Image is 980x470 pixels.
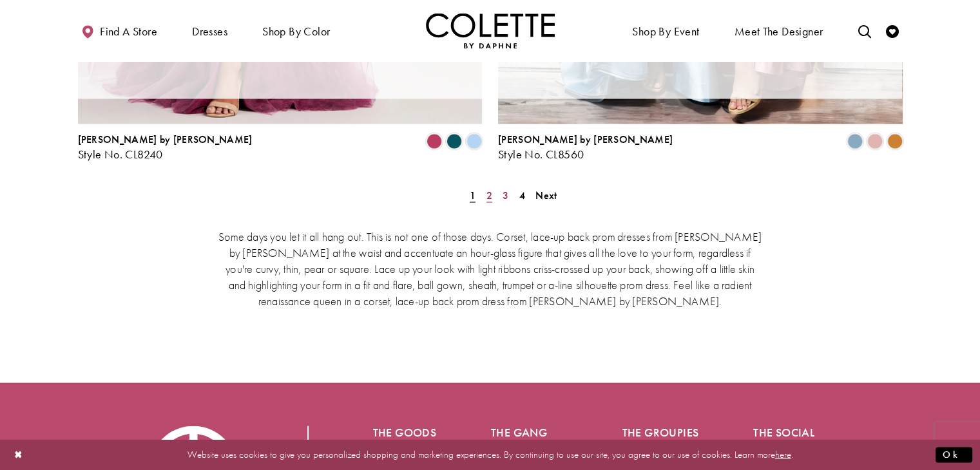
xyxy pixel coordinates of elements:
[216,229,764,309] p: Some days you let it all hang out. This is not one of those days. Corset, lace-up back prom dress...
[486,189,492,202] span: 2
[466,134,482,149] i: Periwinkle
[78,133,253,146] span: [PERSON_NAME] by [PERSON_NAME]
[470,189,476,202] span: 1
[515,186,529,205] a: Page 4
[259,13,333,48] span: Shop by color
[499,186,512,205] a: Page 3
[8,444,30,466] button: Close Dialog
[447,134,462,149] i: Spruce
[854,13,874,48] a: Toggle search
[483,186,496,205] a: Page 2
[426,13,555,48] a: Visit Home Page
[622,426,702,439] h5: The groupies
[936,447,972,463] button: Submit Dialog
[498,147,584,162] span: Style No. CL8560
[532,186,561,205] a: Next Page
[192,25,227,38] span: Dresses
[503,189,508,202] span: 3
[262,25,330,38] span: Shop by color
[632,25,699,38] span: Shop By Event
[731,13,827,48] a: Meet the designer
[78,13,160,48] a: Find a store
[373,426,440,439] h5: The goods
[535,189,557,202] span: Next
[735,25,823,38] span: Meet the designer
[775,448,791,461] a: here
[100,25,157,38] span: Find a store
[466,186,479,205] span: Current Page
[427,134,442,149] i: Berry
[189,13,231,48] span: Dresses
[498,133,673,146] span: [PERSON_NAME] by [PERSON_NAME]
[78,134,253,161] div: Colette by Daphne Style No. CL8240
[629,13,702,48] span: Shop By Event
[78,147,163,162] span: Style No. CL8240
[867,134,883,149] i: Dusty Pink
[93,446,887,464] p: Website uses cookies to give you personalized shopping and marketing experiences. By continuing t...
[491,426,571,439] h5: The gang
[887,134,903,149] i: Bronze
[498,134,673,161] div: Colette by Daphne Style No. CL8560
[883,13,902,48] a: Check Wishlist
[847,134,863,149] i: Dusty Blue
[753,426,833,439] h5: The social
[426,13,555,48] img: Colette by Daphne
[519,189,525,202] span: 4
